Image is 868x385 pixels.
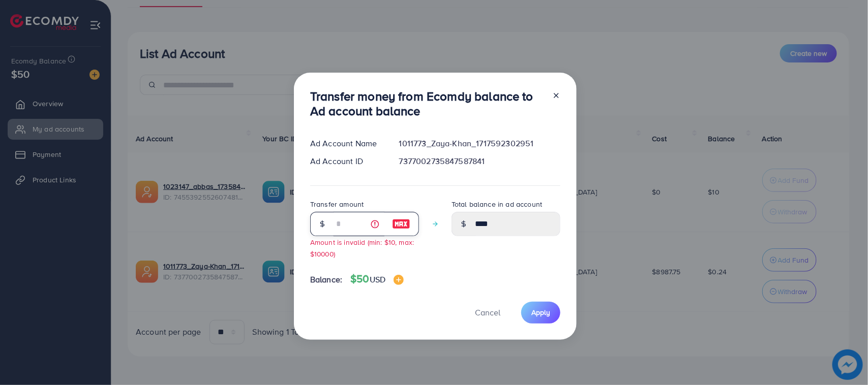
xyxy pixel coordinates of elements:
div: Ad Account Name [302,138,391,149]
div: Ad Account ID [302,155,391,167]
div: 1011773_Zaya-Khan_1717592302951 [391,138,568,149]
label: Transfer amount [310,199,364,209]
small: Amount is invalid (min: $10, max: $10000) [310,237,414,259]
img: image [392,218,410,230]
button: Apply [521,302,560,324]
button: Cancel [462,302,513,324]
h3: Transfer money from Ecomdy balance to Ad account balance [310,89,544,118]
span: USD [370,274,385,285]
div: 7377002735847587841 [391,155,568,167]
label: Total balance in ad account [452,199,542,209]
span: Cancel [475,307,500,318]
img: image [394,275,404,285]
span: Balance: [310,274,342,285]
span: Apply [531,307,550,317]
h4: $50 [350,273,404,285]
